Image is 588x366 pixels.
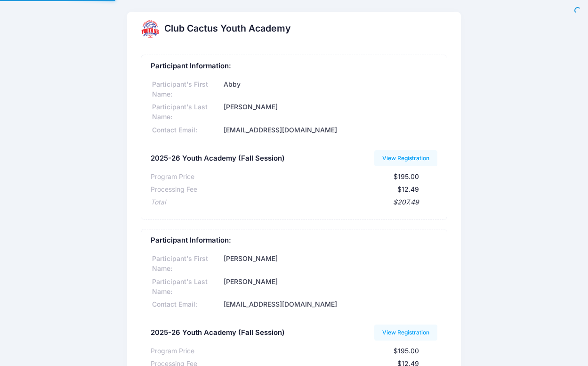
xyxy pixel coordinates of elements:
div: [PERSON_NAME] [222,102,437,122]
div: Program Price [151,346,194,356]
div: Contact Email: [151,300,222,309]
h5: Participant Information: [151,236,438,245]
div: Abby [222,80,437,99]
h5: Participant Information: [151,62,438,71]
a: View Registration [374,325,438,341]
div: Participant's First Name: [151,80,222,99]
div: $12.49 [197,185,419,195]
div: Participant's Last Name: [151,277,222,297]
div: Processing Fee [151,185,197,195]
span: $195.00 [394,347,419,355]
div: Participant's First Name: [151,254,222,274]
a: View Registration [374,150,438,166]
h5: 2025-26 Youth Academy (Fall Session) [151,329,285,337]
div: [PERSON_NAME] [222,277,437,297]
div: [PERSON_NAME] [222,254,437,274]
h5: 2025-26 Youth Academy (Fall Session) [151,155,285,163]
div: [EMAIL_ADDRESS][DOMAIN_NAME] [222,125,437,135]
div: $207.49 [166,197,419,207]
div: Total [151,197,166,207]
h2: Club Cactus Youth Academy [164,23,290,34]
span: $195.00 [394,172,419,180]
div: Participant's Last Name: [151,102,222,122]
div: [EMAIL_ADDRESS][DOMAIN_NAME] [222,300,437,309]
div: Contact Email: [151,125,222,135]
div: Program Price [151,172,194,182]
